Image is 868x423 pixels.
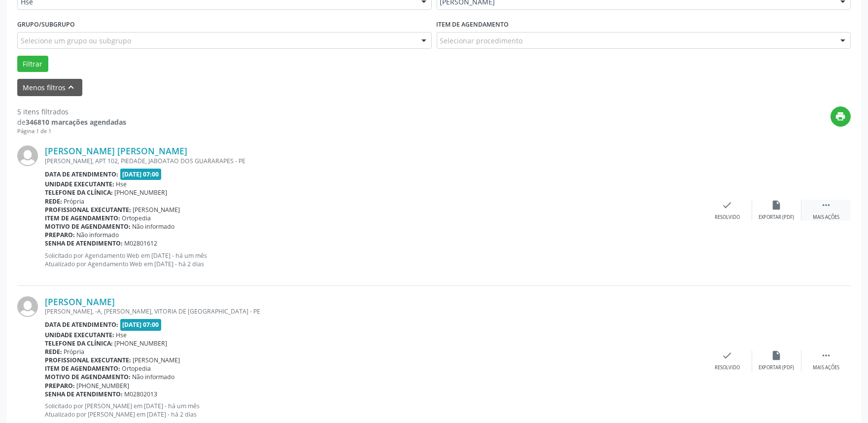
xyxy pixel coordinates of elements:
span: M02802013 [125,390,158,398]
p: Solicitado por Agendamento Web em [DATE] - há um mês Atualizado por Agendamento Web em [DATE] - h... [45,251,703,268]
b: Telefone da clínica: [45,188,113,197]
span: Não informado [133,222,175,231]
b: Rede: [45,197,62,206]
span: [PERSON_NAME] [133,206,180,214]
span: Própria [64,197,85,206]
div: 5 itens filtrados [17,106,126,117]
label: Item de agendamento [437,17,509,32]
div: Exportar (PDF) [759,214,795,221]
b: Item de agendamento: [45,214,120,222]
b: Telefone da clínica: [45,339,113,348]
b: Profissional executante: [45,206,131,214]
span: Não informado [133,373,175,381]
span: [PHONE_NUMBER] [115,188,168,197]
div: Página 1 de 1 [17,127,126,136]
span: Ortopedia [122,214,151,222]
span: [PERSON_NAME] [133,356,180,364]
strong: 346810 marcações agendadas [26,117,126,127]
b: Item de agendamento: [45,364,120,373]
span: [PHONE_NUMBER] [77,382,130,390]
button: Menos filtroskeyboard_arrow_up [17,79,82,96]
span: [DATE] 07:00 [120,169,162,180]
b: Preparo: [45,382,75,390]
div: Mais ações [813,364,839,371]
b: Rede: [45,348,62,356]
span: M02801612 [125,239,158,247]
div: de [17,117,126,127]
span: Hse [116,180,127,188]
b: Motivo de agendamento: [45,222,131,231]
span: [DATE] 07:00 [120,319,162,330]
span: Não informado [77,231,119,239]
b: Profissional executante: [45,356,131,364]
b: Motivo de agendamento: [45,373,131,381]
b: Senha de atendimento: [45,390,123,398]
i: check [722,350,733,361]
span: Selecionar procedimento [440,35,523,46]
i: keyboard_arrow_up [66,82,77,93]
div: Resolvido [715,364,740,371]
i: insert_drive_file [771,200,782,211]
span: [PHONE_NUMBER] [115,339,168,348]
div: Mais ações [813,214,839,221]
div: [PERSON_NAME], -A, [PERSON_NAME], VITORIA DE [GEOGRAPHIC_DATA] - PE [45,307,703,316]
img: img [17,145,38,166]
button: print [831,106,851,127]
button: Filtrar [17,56,48,72]
a: [PERSON_NAME] [45,296,115,307]
b: Preparo: [45,231,75,239]
span: Própria [64,348,85,356]
i: print [835,111,846,122]
span: Ortopedia [122,364,151,373]
b: Unidade executante: [45,331,114,339]
i: insert_drive_file [771,350,782,361]
i:  [821,350,832,361]
p: Solicitado por [PERSON_NAME] em [DATE] - há um mês Atualizado por [PERSON_NAME] em [DATE] - há 2 ... [45,402,703,419]
img: img [17,296,38,317]
i:  [821,200,832,211]
b: Senha de atendimento: [45,239,123,247]
b: Data de atendimento: [45,320,118,329]
div: [PERSON_NAME], APT 102, PIEDADE, JABOATAO DOS GUARARAPES - PE [45,157,703,165]
label: Grupo/Subgrupo [17,17,75,32]
div: Exportar (PDF) [759,364,795,371]
a: [PERSON_NAME] [PERSON_NAME] [45,145,187,156]
i: check [722,200,733,211]
div: Resolvido [715,214,740,221]
b: Unidade executante: [45,180,114,188]
span: Selecione um grupo ou subgrupo [21,35,131,46]
b: Data de atendimento: [45,170,118,178]
span: Hse [116,331,127,339]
